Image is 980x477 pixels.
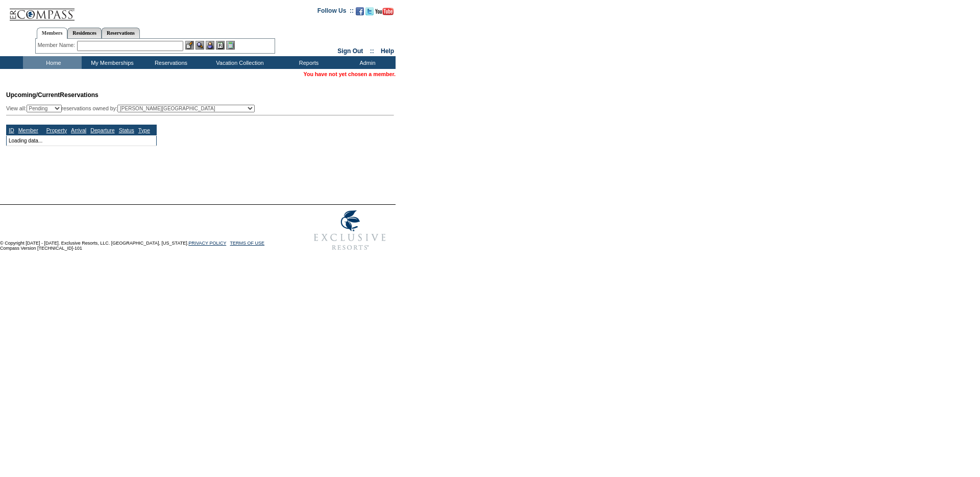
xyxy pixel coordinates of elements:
td: Admin [337,56,396,69]
a: Departure [90,127,114,133]
a: PRIVACY POLICY [188,241,226,246]
td: Follow Us :: [317,6,354,18]
img: View [195,41,204,50]
a: Residences [67,28,102,38]
td: Reports [278,56,337,69]
a: Arrival [71,127,86,133]
a: Member [18,127,38,133]
span: You have not yet chosen a member. [304,71,396,77]
td: My Memberships [82,56,140,69]
img: Subscribe to our YouTube Channel [375,8,394,15]
a: Status [119,127,134,133]
span: Upcoming/Current [6,91,60,99]
td: Vacation Collection [199,56,278,69]
a: ID [9,127,14,133]
td: Home [23,56,82,69]
a: Members [37,28,68,39]
td: Loading data... [7,135,157,146]
img: b_calculator.gif [226,41,235,50]
span: :: [370,47,374,55]
div: Member Name: [38,41,77,50]
img: Impersonate [206,41,214,50]
a: Sign Out [337,47,363,55]
a: Type [138,127,150,133]
img: Follow us on Twitter [365,7,374,15]
a: Property [46,127,67,133]
td: Reservations [140,56,199,69]
a: Help [381,47,394,55]
img: Exclusive Resorts [304,205,396,256]
img: Reservations [216,41,225,50]
a: Reservations [102,28,140,38]
a: TERMS OF USE [230,241,265,246]
a: Follow us on Twitter [365,10,374,16]
div: View all: reservations owned by: [6,105,259,112]
span: Reservations [6,91,99,99]
a: Become our fan on Facebook [356,10,364,16]
a: Subscribe to our YouTube Channel [375,10,394,16]
img: b_edit.gif [185,41,194,50]
img: Become our fan on Facebook [356,7,364,15]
